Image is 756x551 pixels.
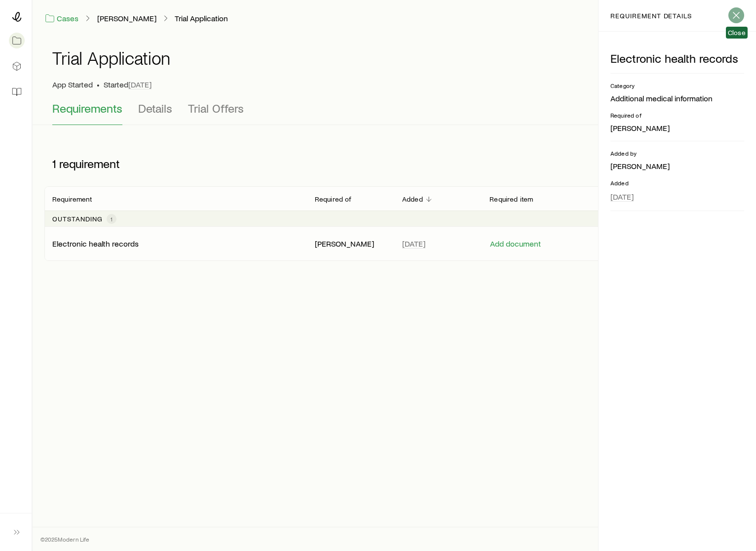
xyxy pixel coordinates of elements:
[610,82,744,89] p: Category
[610,93,744,103] p: Additional medical information
[40,535,90,543] p: © 2025 Modern Life
[52,101,736,125] div: Application details tabs
[610,123,744,133] p: [PERSON_NAME]
[402,195,423,203] p: Added
[52,101,122,115] span: Requirements
[59,157,120,170] span: requirement
[490,195,533,203] p: Required item
[610,51,744,65] p: Electronic health records
[610,179,744,187] p: Added
[188,101,244,115] span: Trial Offers
[175,13,228,23] p: Trial Application
[52,239,139,249] p: Electronic health records
[52,80,93,89] span: App Started
[728,29,746,37] span: Close
[111,215,113,223] span: 1
[52,195,92,203] p: Requirement
[610,161,744,171] p: [PERSON_NAME]
[52,157,56,170] span: 1
[490,239,541,249] button: Add document
[97,80,100,89] span: •
[610,111,744,119] p: Required of
[138,101,172,115] span: Details
[128,80,151,89] span: [DATE]
[610,192,634,202] span: [DATE]
[104,80,151,89] p: Started
[610,12,692,20] p: requirement details
[315,239,386,249] p: [PERSON_NAME]
[52,48,170,68] h1: Trial Application
[610,149,744,157] p: Added by
[44,13,79,24] a: Cases
[52,215,103,223] p: Outstanding
[402,239,425,249] span: [DATE]
[97,14,157,23] a: [PERSON_NAME]
[315,195,352,203] p: Required of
